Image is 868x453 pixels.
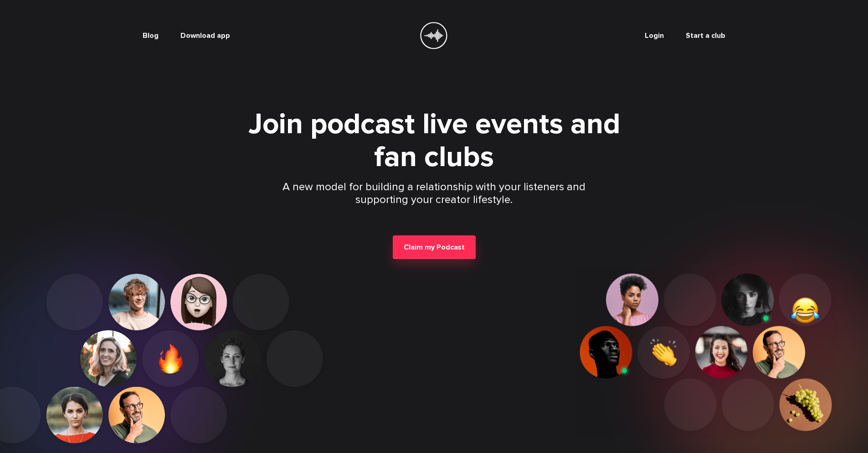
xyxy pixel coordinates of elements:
[575,270,837,438] img: Users Icons
[686,31,725,40] a: Start a club
[230,108,638,173] h1: Join podcast live events and fan clubs
[393,235,476,259] button: Claim my Podcast
[404,243,465,252] span: Claim my Podcast
[143,31,159,40] a: Blog
[281,181,587,206] p: A new model for building a relationship with your listeners and supporting your creator lifestyle.
[180,31,230,40] button: Download app
[645,31,664,40] a: Login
